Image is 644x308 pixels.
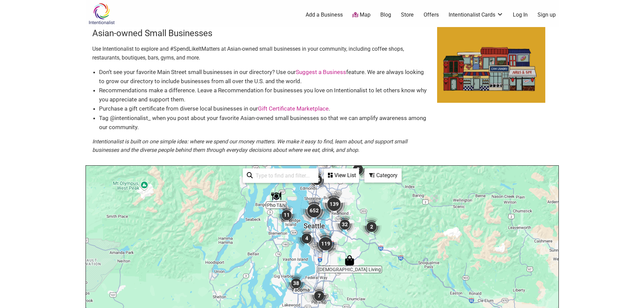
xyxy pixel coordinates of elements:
a: Add a Business [306,11,343,19]
em: Intentionalist is built on one simple idea: where we spend our money matters. We make it easy to ... [92,138,407,153]
div: Category [365,169,401,182]
p: Use Intentionalist to explore and #SpendLikeItMatters at Asian-owned small businesses in your com... [92,45,430,62]
img: Intentionalist [86,3,118,25]
li: Don’t see your favorite Main Street small businesses in our directory? Use our feature. We are al... [99,68,430,86]
div: See a list of the visible businesses [324,168,359,183]
img: AAPIHM_square-min-scaled.jpg [437,27,545,103]
div: 139 [320,191,348,218]
div: 11 [277,205,297,225]
div: Filter by category [364,168,402,183]
a: Store [401,11,414,19]
div: Pho T&N [271,191,281,201]
div: 652 [301,197,328,224]
a: Suggest a Business [296,69,346,75]
li: Tag @intentionalist_ when you post about your favorite Asian-owned small businesses so that we ca... [99,114,430,132]
li: Purchase a gift certificate from diverse local businesses in our . [99,104,430,113]
div: 119 [312,230,339,257]
a: Gift Certificate Marketplace [258,105,329,112]
div: 4 [296,228,317,248]
a: Log In [513,11,528,19]
a: Offers [424,11,439,19]
div: 7 [309,286,329,306]
a: Intentionalist Cards [449,11,503,19]
div: Type to search and filter [243,168,318,183]
a: Blog [380,11,391,19]
h3: Asian-owned Small Businesses [92,27,430,39]
div: View List [325,169,358,182]
div: 2 [361,217,382,237]
div: Tahoma Living [344,255,355,265]
input: Type to find and filter... [253,169,314,182]
div: 32 [335,214,355,235]
a: Map [352,11,371,19]
div: 38 [286,273,306,293]
li: Recommendations make a difference. Leave a Recommendation for businesses you love on Intentionali... [99,86,430,104]
a: Sign up [538,11,556,19]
